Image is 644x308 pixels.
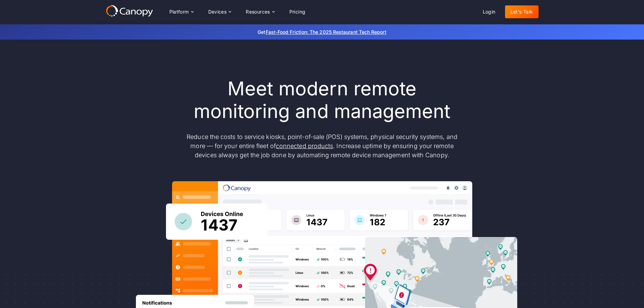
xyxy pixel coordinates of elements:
[208,9,227,14] div: Devices
[240,5,280,19] div: Resources
[166,204,267,240] img: Canopy sees how many devices are online
[164,5,199,19] div: Platform
[203,5,237,19] div: Devices
[284,5,311,18] a: Pricing
[169,9,189,14] div: Platform
[180,77,464,123] h1: Meet modern remote monitoring and management
[180,132,464,160] p: Reduce the costs to service kiosks, point-of-sale (POS) systems, physical security systems, and m...
[246,9,270,14] div: Resources
[157,28,488,35] p: Get
[266,29,386,35] a: Fast-Food Friction: The 2025 Restaurant Tech Report
[477,5,501,18] a: Login
[505,5,539,18] a: Let's Talk
[276,142,333,149] a: connected products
